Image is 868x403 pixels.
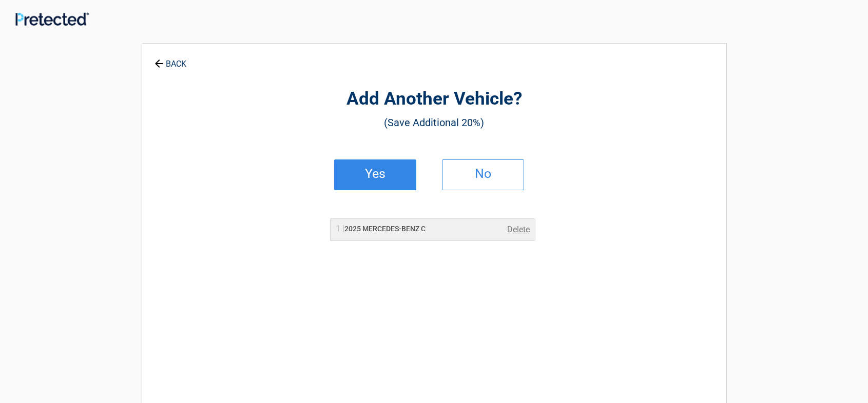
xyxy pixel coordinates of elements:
[345,170,406,177] h2: Yes
[15,12,89,26] img: Main Logo
[152,50,188,68] a: BACK
[336,224,344,233] span: 1 |
[199,87,670,111] h2: Add Another Vehicle?
[199,114,670,131] h3: (Save Additional 20%)
[507,224,530,236] a: Delete
[336,224,426,234] h2: 2025 MERCEDES-BENZ C
[453,170,513,177] h2: No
